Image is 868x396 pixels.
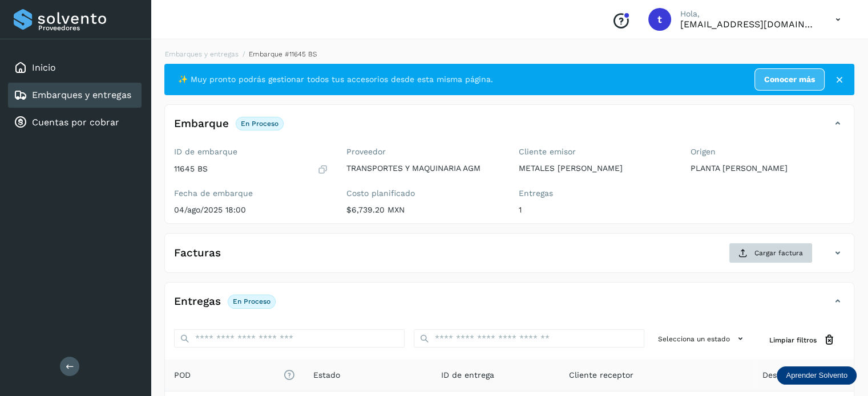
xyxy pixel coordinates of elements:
label: Origen [691,147,845,157]
div: Inicio [8,55,142,80]
p: Aprender Solvento [786,371,847,380]
p: 1 [519,205,673,215]
p: PLANTA [PERSON_NAME] [691,164,845,173]
div: Cuentas por cobrar [8,110,142,135]
div: FacturasCargar factura [165,243,854,272]
span: Limpiar filtros [769,335,817,345]
p: $6,739.20 MXN [346,205,500,215]
h4: Facturas [174,247,221,260]
a: Inicio [32,62,56,73]
label: Fecha de embarque [174,189,328,198]
div: Aprender Solvento [777,366,857,385]
h4: Embarque [174,117,229,130]
button: Selecciona un estado [653,329,751,348]
label: ID de embarque [174,147,328,157]
div: Embarques y entregas [8,83,142,108]
span: ID de entrega [441,369,494,381]
span: Cargar factura [754,248,803,258]
nav: breadcrumb [164,49,854,59]
label: Cliente emisor [519,147,673,157]
p: En proceso [241,120,278,128]
a: Cuentas por cobrar [32,117,119,128]
button: Cargar factura [729,243,813,263]
p: 04/ago/2025 18:00 [174,205,328,215]
span: Estado [313,369,340,381]
p: 11645 BS [174,164,208,174]
span: ✨ Muy pronto podrás gestionar todos tus accesorios desde esta misma página. [178,74,493,85]
label: Costo planificado [346,189,500,198]
button: Limpiar filtros [760,329,845,350]
label: Proveedor [346,147,500,157]
h4: Entregas [174,295,221,308]
span: Embarque #11645 BS [249,50,317,58]
p: Hola, [680,9,817,19]
p: En proceso [233,297,271,305]
label: Entregas [519,189,673,198]
span: Cliente receptor [569,369,633,381]
p: transportesymaquinariaagm@gmail.com [680,19,817,30]
p: METALES [PERSON_NAME] [519,164,673,173]
a: Conocer más [754,68,825,91]
a: Embarques y entregas [32,89,131,100]
div: EmbarqueEn proceso [165,114,854,142]
a: Embarques y entregas [165,50,239,58]
p: Proveedores [38,24,137,32]
p: TRANSPORTES Y MAQUINARIA AGM [346,164,500,173]
span: POD [174,369,295,381]
div: EntregasEn proceso [165,292,854,320]
span: Destino [762,369,792,381]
